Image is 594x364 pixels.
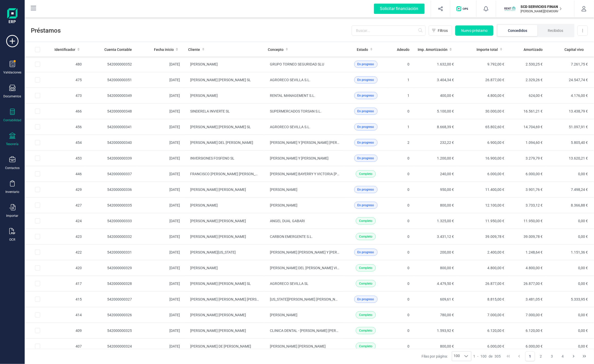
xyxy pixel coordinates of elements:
[508,88,547,104] td: 624,00 €
[86,229,136,245] td: 542000000332
[414,198,458,213] td: 800,00 €
[154,47,174,52] span: Fecha inicio
[50,213,86,229] td: 424
[270,62,324,66] span: GRUPO TORNEO SEGURIDAD SLU
[268,47,284,52] span: Concepto
[104,47,132,52] span: Cuenta Contable
[270,266,349,270] span: [PERSON_NAME] DEL [PERSON_NAME] VINUESA
[35,312,40,318] div: Row Selected 1ffcc343-a5b1-41a1-a63a-d16213a6222a
[388,229,414,245] td: 0
[374,4,425,14] div: Solicitar financiación
[458,166,508,182] td: 6.000,00 €
[547,351,557,361] button: Page 3
[359,172,372,176] span: Completo
[547,104,594,119] td: 13.438,79 €
[190,125,251,129] span: [PERSON_NAME] [PERSON_NAME] SL
[190,329,246,333] span: [PERSON_NAME] [PERSON_NAME]
[508,198,547,213] td: 3.733,12 €
[388,151,414,166] td: 0
[86,323,136,339] td: 542000000325
[388,323,414,339] td: 0
[35,281,40,286] div: Row Selected 8d1bd426-015f-46ad-8563-2b6199680617
[270,125,311,129] span: AGRORECO SEVILLA S.L.
[190,219,246,223] span: [PERSON_NAME] [PERSON_NAME]
[508,72,547,88] td: 2.329,26 €
[35,265,40,270] div: Row Selected c1fa4981-8e35-43d1-ab32-cc97073fe758
[50,182,86,198] td: 429
[86,166,136,182] td: 542000000337
[455,25,494,36] button: Nuevo préstamo
[458,88,508,104] td: 4.800,00 €
[458,323,508,339] td: 6.120,00 €
[86,245,136,260] td: 542000000331
[508,57,547,72] td: 2.530,25 €
[190,344,251,348] span: [PERSON_NAME] DE [PERSON_NAME]
[388,57,414,72] td: 0
[508,166,547,182] td: 6.000,00 €
[190,156,235,160] span: INVERSIONES FOSFENO SL
[508,119,547,135] td: 14.704,69 €
[547,119,594,135] td: 51.097,91 €
[270,188,298,192] span: [PERSON_NAME]
[458,104,508,119] td: 30.000,00 €
[358,125,374,129] span: En progreso
[508,276,547,292] td: 26.877,00 €
[547,292,594,307] td: 5.333,95 €
[358,93,374,98] span: En progreso
[414,307,458,323] td: 780,00 €
[508,307,547,323] td: 7.000,00 €
[547,198,594,213] td: 8.366,88 €
[525,351,535,361] button: Page 1
[190,313,246,317] span: [PERSON_NAME] [PERSON_NAME]
[50,198,86,213] td: 427
[86,182,136,198] td: 542000000336
[504,351,513,361] button: First Page
[35,47,40,52] div: All items unselected
[35,77,40,82] div: Row Selected a75e2f7e-2d06-475e-9290-29e1b1c643ee
[270,250,385,254] span: [PERSON_NAME] [PERSON_NAME] Y [PERSON_NAME] [PERSON_NAME]
[136,135,184,151] td: [DATE]
[359,219,372,223] span: Completo
[190,62,218,66] span: [PERSON_NAME]
[564,47,584,52] span: Capital vivo
[86,307,136,323] td: 542000000326
[190,266,218,270] span: [PERSON_NAME]
[190,141,253,145] span: [PERSON_NAME] DEL [PERSON_NAME]
[521,4,562,9] p: SCD SERVICIOS FINANCIEROS SL
[414,72,458,88] td: 3.404,34 €
[388,182,414,198] td: 0
[136,213,184,229] td: [DATE]
[190,282,251,286] span: [PERSON_NAME] [PERSON_NAME] SL
[414,135,458,151] td: 232,22 €
[136,276,184,292] td: [DATE]
[136,229,184,245] td: [DATE]
[458,198,508,213] td: 12.100,00 €
[270,172,399,176] span: [PERSON_NAME] BAYERRY Y VICTORIA [PERSON_NAME] FORT [PERSON_NAME]
[35,187,40,192] div: Row Selected 0655c2c8-3aa6-43a1-a181-62afd67d2c92
[136,307,184,323] td: [DATE]
[458,229,508,245] td: 39.009,78 €
[358,187,374,192] span: En progreso
[136,292,184,307] td: [DATE]
[270,109,322,113] span: SUPERMERCADOS TORSAN S.L.
[414,182,458,198] td: 950,00 €
[388,260,414,276] td: 0
[547,339,594,354] td: 0,00 €
[50,72,86,88] td: 475
[508,260,547,276] td: 4.800,00 €
[6,142,19,146] div: Tesorería
[508,229,547,245] td: 39.009,78 €
[270,156,329,160] span: [PERSON_NAME] Y [PERSON_NAME]
[368,1,431,17] button: Solicitar financiación
[498,25,537,36] li: Concedidos
[388,198,414,213] td: 0
[388,245,414,260] td: 0
[35,234,40,239] div: Row Selected a347ed32-0d61-497d-848e-a593aa0d5e54
[86,198,136,213] td: 542000000335
[136,323,184,339] td: [DATE]
[418,47,447,52] span: Imp. Amortización
[524,47,543,52] span: Amortizado
[359,266,372,270] span: Completo
[489,354,493,359] span: de
[429,25,452,36] button: Filtros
